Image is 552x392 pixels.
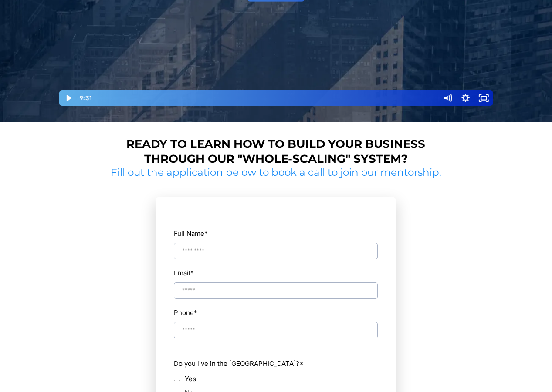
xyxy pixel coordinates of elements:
label: Yes [185,373,196,385]
label: Phone [174,307,197,318]
strong: Ready to learn how to build your business through our "whole-scaling" system? [126,137,425,166]
h2: Fill out the application below to book a call to join our mentorship. [108,166,445,179]
label: Email [174,267,194,279]
label: Full Name [174,228,208,239]
label: Do you live in the [GEOGRAPHIC_DATA]? [174,358,378,369]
